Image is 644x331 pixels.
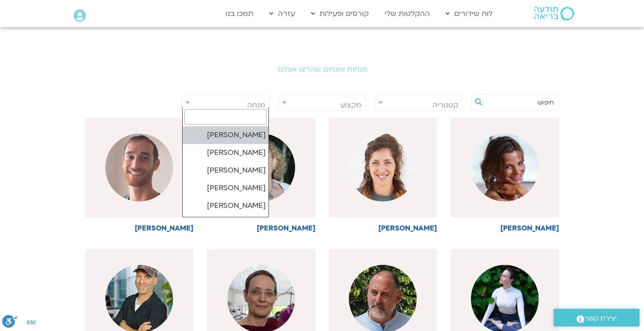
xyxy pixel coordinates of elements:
[380,5,434,22] a: ההקלטות שלי
[306,5,373,22] a: קורסים ופעילות
[183,215,268,232] li: [PERSON_NAME]
[471,134,539,201] img: %D7%93%D7%9C%D7%99%D7%AA.jpg
[247,100,265,110] span: מנחה
[451,224,559,232] h6: [PERSON_NAME]
[485,95,554,110] input: חיפוש
[183,179,268,197] li: [PERSON_NAME]
[441,5,497,22] a: לוח שידורים
[221,5,258,22] a: תמכו בנו
[207,118,315,232] a: [PERSON_NAME]
[183,126,268,144] li: [PERSON_NAME]
[183,144,268,162] li: [PERSON_NAME]
[265,5,300,22] a: עזרה
[329,224,437,232] h6: [PERSON_NAME]
[349,134,417,201] img: %D7%90%D7%9E%D7%99%D7%9C%D7%99-%D7%92%D7%9C%D7%99%D7%A7.jpg
[534,7,574,20] img: תודעה בריאה
[584,312,617,325] span: יצירת קשר
[207,224,315,232] h6: [PERSON_NAME]
[183,197,268,215] li: [PERSON_NAME]
[432,100,458,110] span: קטגוריה
[329,118,437,232] a: [PERSON_NAME]
[340,100,362,110] span: מקצוע
[451,118,559,232] a: [PERSON_NAME]
[554,309,639,326] a: יצירת קשר
[183,162,268,179] li: [PERSON_NAME]
[85,118,194,232] a: [PERSON_NAME]
[69,65,575,73] h2: מנחות ומנחים שהרצו אצלנו:
[85,224,194,232] h6: [PERSON_NAME]
[105,134,173,201] img: %D7%92%D7%99%D7%95%D7%A8%D7%90-%D7%9E%D7%A8%D7%90%D7%A0%D7%99.jpg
